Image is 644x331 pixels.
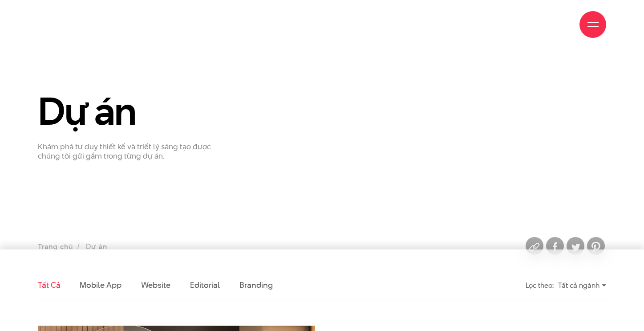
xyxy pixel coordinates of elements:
div: Tất cả ngành [558,278,606,293]
div: Lọc theo: [526,278,554,293]
h1: Dự án [38,90,219,131]
a: Tất cả [38,279,60,290]
a: Editorial [190,279,220,290]
a: Branding [239,279,272,290]
p: Khám phá tư duy thiết kế và triết lý sáng tạo được chúng tôi gửi gắm trong từng dự án. [38,142,219,161]
a: Trang chủ [38,241,73,252]
a: Mobile app [80,279,121,290]
a: Website [141,279,170,290]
